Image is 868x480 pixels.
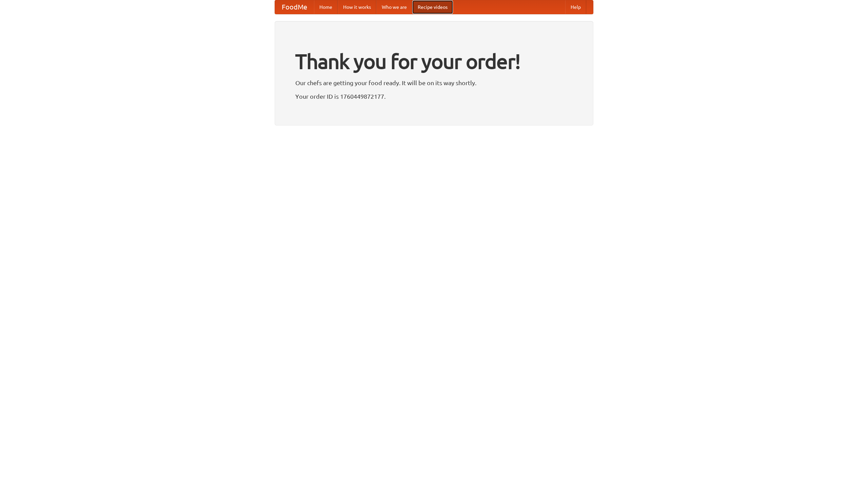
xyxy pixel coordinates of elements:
a: Who we are [376,0,412,14]
a: Recipe videos [412,0,453,14]
h1: Thank you for your order! [295,45,573,78]
a: How it works [338,0,376,14]
a: FoodMe [275,0,314,14]
p: Your order ID is 1760449872177. [295,91,573,101]
p: Our chefs are getting your food ready. It will be on its way shortly. [295,78,573,88]
a: Home [314,0,338,14]
a: Help [565,0,586,14]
